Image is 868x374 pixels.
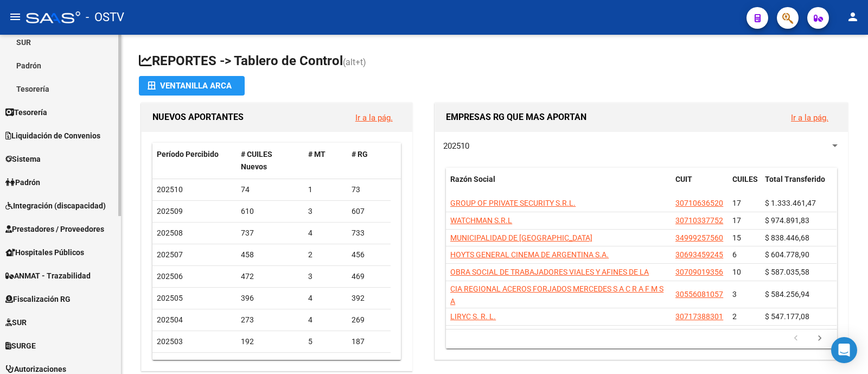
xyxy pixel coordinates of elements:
[241,227,300,239] div: 737
[347,143,391,179] datatable-header-cell: # RG
[728,168,761,204] datatable-header-cell: CUILES
[675,175,692,183] span: CUIT
[765,216,809,225] span: $ 974.891,83
[732,268,741,276] span: 10
[450,199,576,207] span: GROUP OF PRIVATE SECURITY S.R.L.
[446,168,671,204] datatable-header-cell: Razón Social
[675,268,723,276] span: 30709019356
[352,249,386,261] div: 456
[671,168,728,204] datatable-header-cell: CUIT
[157,229,183,237] span: 202508
[308,227,343,239] div: 4
[352,205,386,218] div: 607
[237,143,304,179] datatable-header-cell: # CUILES Nuevos
[786,333,806,345] a: go to previous page
[761,168,837,204] datatable-header-cell: Total Transferido
[9,10,22,23] mat-icon: menu
[157,150,219,159] span: Período Percibido
[732,175,758,183] span: CUILES
[352,314,386,326] div: 269
[765,312,809,321] span: $ 547.177,08
[765,175,825,183] span: Total Transferido
[352,227,386,239] div: 733
[765,268,809,276] span: $ 587.035,58
[809,333,830,345] a: go to next page
[782,107,837,128] button: Ir a la pág.
[732,250,737,259] span: 6
[765,233,809,242] span: $ 838.446,68
[241,150,272,171] span: # CUILES Nuevos
[5,176,40,188] span: Padrón
[241,292,300,305] div: 396
[352,183,386,196] div: 73
[157,207,183,215] span: 202509
[157,337,183,346] span: 202503
[308,183,343,196] div: 1
[450,175,495,183] span: Razón Social
[352,150,368,159] span: # RG
[157,315,183,324] span: 202504
[5,316,27,328] span: SUR
[450,268,649,276] span: OBRA SOCIAL DE TRABAJADORES VIALES Y AFINES DE LA
[5,106,47,118] span: Tesorería
[304,143,347,179] datatable-header-cell: # MT
[308,292,343,305] div: 4
[791,113,828,123] a: Ir a la pág.
[675,312,723,321] span: 30717388301
[152,143,237,179] datatable-header-cell: Período Percibido
[5,340,36,352] span: SURGE
[86,5,124,29] span: - OSTV
[355,113,393,123] a: Ir a la pág.
[675,233,723,242] span: 34999257560
[675,199,723,207] span: 30710636520
[765,290,809,299] span: $ 584.256,94
[450,284,663,306] span: CIA REGIONAL ACEROS FORJADOS MERCEDES S A C R A F M S A
[157,359,183,367] span: 202502
[5,293,71,305] span: Fiscalización RG
[241,357,300,370] div: 216
[308,270,343,283] div: 3
[732,233,741,242] span: 15
[152,112,244,122] span: NUEVOS APORTANTES
[732,199,741,207] span: 17
[157,185,183,194] span: 202510
[308,249,343,261] div: 2
[347,107,401,128] button: Ir a la pág.
[308,357,343,370] div: 14
[5,200,106,212] span: Integración (discapacidad)
[308,335,343,348] div: 5
[241,314,300,326] div: 273
[157,250,183,259] span: 202507
[450,312,496,321] span: LIRYC S. R. L.
[352,357,386,370] div: 202
[157,294,183,302] span: 202505
[765,199,816,207] span: $ 1.333.461,47
[308,314,343,326] div: 4
[675,290,723,299] span: 30556081057
[139,76,245,96] button: Ventanilla ARCA
[241,183,300,196] div: 74
[675,250,723,259] span: 30693459245
[241,249,300,261] div: 458
[352,335,386,348] div: 187
[148,76,236,96] div: Ventanilla ARCA
[308,205,343,218] div: 3
[732,290,737,299] span: 3
[352,270,386,283] div: 469
[5,223,104,235] span: Prestadores / Proveedores
[831,337,857,363] div: Open Intercom Messenger
[157,272,183,281] span: 202506
[139,52,851,71] h1: REPORTES -> Tablero de Control
[450,216,512,225] span: WATCHMAN S.R.L
[846,10,859,23] mat-icon: person
[241,205,300,218] div: 610
[450,233,592,242] span: MUNICIPALIDAD DE [GEOGRAPHIC_DATA]
[765,250,809,259] span: $ 604.778,90
[446,112,586,122] span: EMPRESAS RG QUE MAS APORTAN
[352,292,386,305] div: 392
[241,335,300,348] div: 192
[5,130,100,142] span: Liquidación de Convenios
[5,246,84,258] span: Hospitales Públicos
[343,57,366,67] span: (alt+t)
[732,312,737,321] span: 2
